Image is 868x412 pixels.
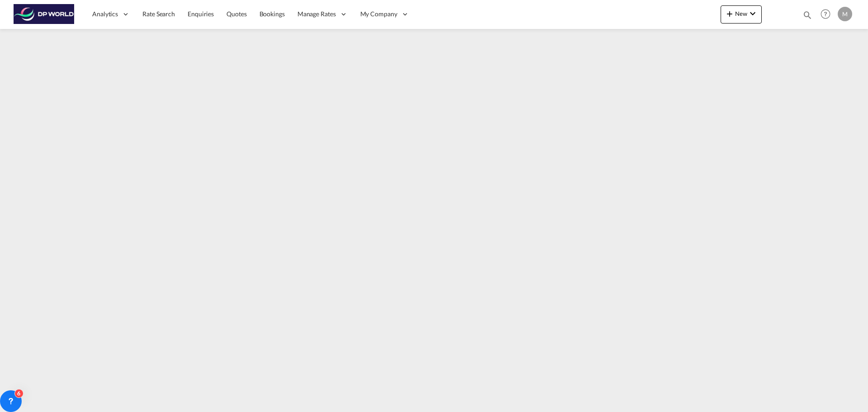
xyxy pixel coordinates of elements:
span: Enquiries [188,10,214,18]
span: Help [818,6,833,22]
span: New [724,10,758,17]
md-icon: icon-magnify [802,10,812,20]
span: Bookings [259,10,285,18]
span: Analytics [92,9,118,19]
div: Help [818,6,838,23]
button: icon-plus 400-fgNewicon-chevron-down [721,5,762,24]
div: icon-magnify [802,10,812,24]
md-icon: icon-chevron-down [747,8,758,19]
md-icon: icon-plus 400-fg [724,8,735,19]
div: M [838,7,852,21]
img: c08ca190194411f088ed0f3ba295208c.png [14,4,75,24]
span: Manage Rates [297,9,336,19]
span: Quotes [226,10,246,18]
span: Rate Search [142,10,175,18]
span: My Company [360,9,397,19]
